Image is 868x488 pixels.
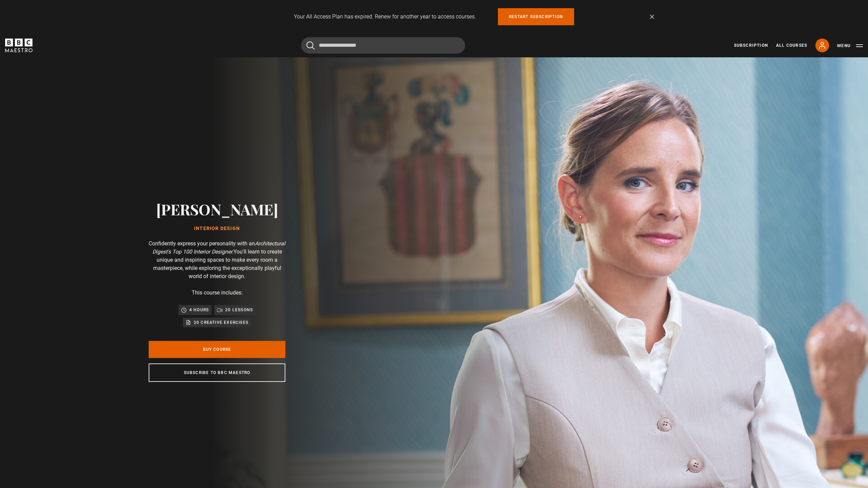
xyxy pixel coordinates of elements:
[498,8,574,25] a: Restart subscription
[225,306,253,313] p: 20 lessons
[194,319,248,326] p: 20 creative exercises
[149,240,285,281] p: Confidently express your personality with an You'll learn to create unique and inspiring spaces t...
[149,341,285,358] a: Buy Course
[307,41,315,50] button: Submit the search query
[734,42,768,48] a: Subscription
[189,306,209,313] p: 4 hours
[156,200,278,218] h2: [PERSON_NAME]
[776,42,807,48] a: All Courses
[156,226,278,231] h1: Interior Design
[837,42,863,49] button: Toggle navigation
[5,39,32,52] svg: BBC Maestro
[149,363,285,382] a: Subscribe to BBC Maestro
[294,13,476,21] p: Your All Access Plan has expired. Renew for another year to access courses.
[192,289,243,297] p: This course includes:
[301,37,465,54] input: Search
